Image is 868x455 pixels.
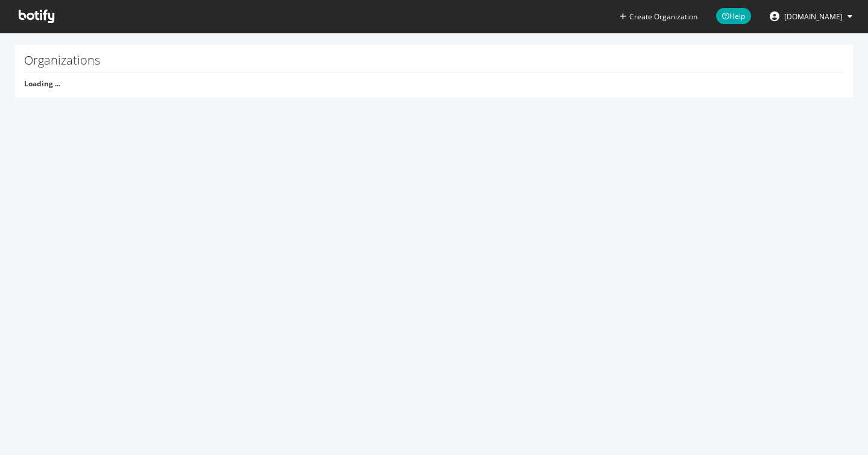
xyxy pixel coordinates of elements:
[24,54,844,72] h1: Organizations
[619,11,698,22] button: Create Organization
[24,78,60,89] strong: Loading ...
[716,8,751,24] span: Help
[760,7,862,26] button: [DOMAIN_NAME]
[784,11,843,22] span: pierre.paqueton.gmail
